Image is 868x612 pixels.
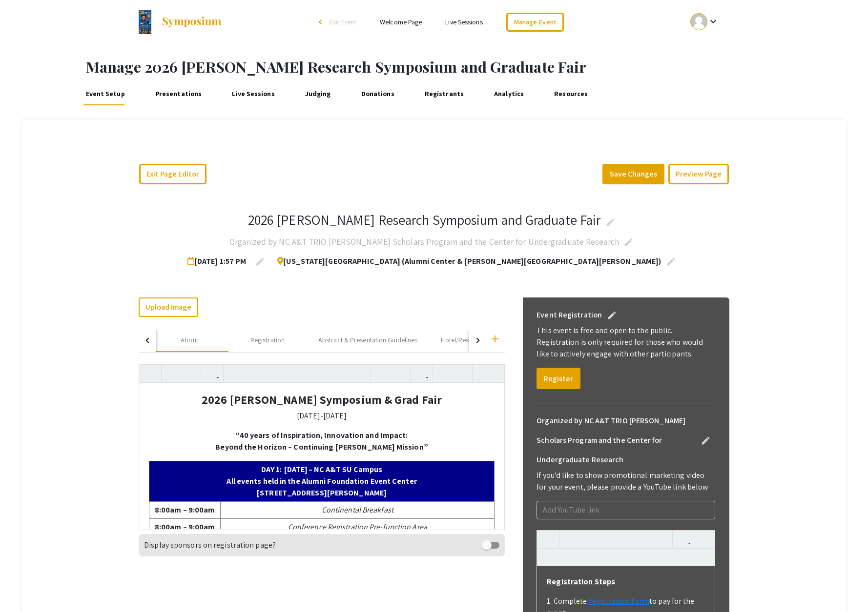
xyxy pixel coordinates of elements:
[226,365,243,382] button: Strong (Cmd + B)
[318,335,417,345] div: Abstract & Presentation Guidelines
[83,82,127,105] a: Event Setup
[602,164,664,184] button: Save Changes
[537,368,580,389] button: Register
[164,365,181,382] button: Undo (Cmd + Z)
[142,365,159,382] button: View HTML
[161,16,222,28] img: Symposium by ForagerOne
[539,531,557,548] button: View HTML
[557,548,574,565] button: Subscript
[319,19,325,25] div: arrow_back_ios
[380,18,422,26] a: Welcome Page
[153,82,204,105] a: Presentations
[303,82,333,105] a: Judging
[613,531,630,548] button: Deleted
[537,470,715,493] p: If you'd like to show promotional marketing video for your event, please provide a YouTube link b...
[181,365,198,382] button: Redo (Cmd + Y)
[229,232,619,252] h4: Organized by NC A&T TRIO [PERSON_NAME] Scholars Program and the Center for Undergraduate Research
[260,365,277,382] button: Underline
[665,256,677,268] mat-icon: edit
[330,18,356,26] span: Exit Event
[269,252,661,271] span: [US_STATE][GEOGRAPHIC_DATA] (Alumni Center & [PERSON_NAME][GEOGRAPHIC_DATA][PERSON_NAME])
[707,16,719,27] mat-icon: Expand account dropdown
[453,365,470,382] button: Subscript
[334,365,351,382] button: Align Right
[317,365,334,382] button: Align Center
[391,365,408,382] button: Ordered list
[547,576,615,587] u: Registration Steps
[413,365,430,382] button: Link
[227,464,416,498] strong: DAY 1: [DATE] – NC A&T SU Campus All events held in the Alumni Foundation Event Center [STREET_AD...
[254,256,266,268] mat-icon: edit
[680,11,729,33] button: Expand account dropdown
[359,82,396,105] a: Donations
[604,217,616,228] mat-icon: edit
[587,596,649,606] a: Registration Form
[668,164,729,184] button: Preview Page
[373,365,391,382] button: Unordered list
[139,164,207,184] button: Exit Page Editor
[596,531,613,548] button: Underline
[248,212,601,228] h3: 2026 [PERSON_NAME] Research Symposium and Graduate Fair
[653,531,670,548] button: Ordered list
[623,237,635,248] mat-icon: edit
[277,365,294,382] button: Deleted
[181,335,198,345] div: About
[445,18,482,26] a: Live Sessions
[441,335,544,345] div: Hotel/Restaurant Recommendations
[489,333,501,345] mat-icon: add
[149,410,495,422] p: [DATE]‑[DATE]
[552,82,590,105] a: Resources
[537,411,696,470] h6: Organized by NC A&T TRIO [PERSON_NAME] Scholars Program and the Center for Undergraduate Research
[86,58,868,76] h1: Manage 2026 [PERSON_NAME] Research Symposium and Graduate Fair
[675,531,692,548] button: Link
[155,522,215,532] strong: 8:00am – 9:00am
[506,13,564,32] a: Manage Event
[636,531,653,548] button: Unordered list
[492,82,526,105] a: Analytics
[230,82,277,105] a: Live Sessions
[7,568,41,605] iframe: Chat
[606,310,618,321] mat-icon: edit
[243,365,260,382] button: Emphasis (Cmd + I)
[435,365,453,382] button: Superscript
[204,365,221,382] button: Formatting
[475,365,492,382] button: Insert horizontal rule
[322,505,393,515] em: Continental Breakfast
[579,531,596,548] button: Emphasis (Cmd + I)
[139,10,222,34] a: 2026 Ronald E. McNair Research Symposium and Graduate Fair
[155,505,215,515] strong: 8:00am – 9:00am
[562,531,579,548] button: Strong (Cmd + B)
[139,10,151,34] img: 2026 Ronald E. McNair Research Symposium and Graduate Fair
[300,365,317,382] button: Align Left
[250,335,285,345] div: Registration
[537,325,715,360] p: This event is free and open to the public. Registration is only required for those who would like...
[537,501,715,519] input: Add YouTube link
[351,365,368,382] button: Align Justify
[422,82,466,105] a: Registrants
[202,392,442,407] strong: 2026 [PERSON_NAME] Symposium & Grad Fair
[144,539,276,551] p: Display sponsors on registration page?
[539,548,557,565] button: Superscript
[288,522,427,532] em: Conference Registration Pre-function Area
[139,297,198,317] button: Upload Image
[700,435,711,447] mat-icon: edit
[215,430,428,452] strong: “40 years of Inspiration, Innovation and Impact: Beyond the Horizon – Continuing [PERSON_NAME] Mi...
[187,252,250,271] span: [DATE] 1:57 PM
[537,305,602,325] h6: Event Registration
